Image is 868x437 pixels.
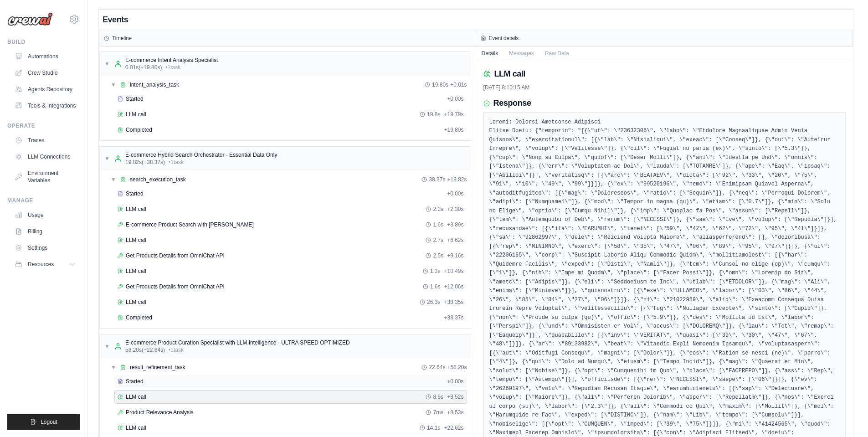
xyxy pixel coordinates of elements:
span: • 1 task [169,346,184,354]
span: + 9.16s [447,252,463,259]
span: ▼ [104,343,110,350]
button: Logout [7,414,80,430]
span: LLM call [126,236,146,244]
span: LLM call [126,298,146,306]
div: E-commerce Product Curation Specialist with LLM Intelligence - ULTRA SPEED OPTIMIZED [125,339,350,346]
span: 19.8s [427,111,440,118]
button: Raw Data [539,47,575,60]
a: Tools & Integrations [11,98,80,113]
span: result_refinement_task [130,364,185,371]
span: + 19.79s [444,111,463,118]
a: Settings [11,241,80,255]
div: E-commerce Intent Analysis Specialist [125,57,218,64]
span: LLM call [126,393,146,401]
span: intent_analysis_task [130,81,179,88]
span: 2.5s [433,252,443,259]
h3: Event details [489,35,519,42]
span: search_execution_task [130,176,186,183]
button: Resources [11,257,80,272]
a: Crew Studio [11,66,80,80]
button: Details [476,47,504,60]
h3: Timeline [112,35,132,42]
span: 0.01s (+19.80s) [125,64,162,71]
span: + 8.52s [447,393,463,401]
span: 22.64s [429,364,445,371]
a: Billing [11,224,80,239]
a: Usage [11,208,80,222]
div: Operate [7,122,80,129]
span: LLM call [126,111,146,118]
h3: Response [493,98,531,108]
span: 2.7s [433,236,443,244]
span: + 0.01s [450,81,467,88]
button: Messages [503,47,539,60]
span: + 19.82s [447,176,467,183]
a: Traces [11,133,80,148]
span: Started [126,95,144,103]
span: + 0.00s [447,95,463,103]
span: 1.3s [430,267,441,275]
h2: LLM call [494,67,525,80]
span: Started [126,190,144,197]
div: E-commerce Hybrid Search Orchestrator - Essential Data Only [125,151,277,159]
span: E-commerce Product Search with [PERSON_NAME] [126,221,254,228]
span: 14.1s [427,424,440,432]
a: Agents Repository [11,82,80,97]
span: + 58.20s [447,364,467,371]
span: + 0.00s [447,190,463,197]
span: + 10.49s [444,267,463,275]
img: Logo [7,12,53,26]
span: ▼ [111,81,116,88]
a: LLM Connections [11,149,80,164]
span: LLM call [126,267,146,275]
span: 8.5s [433,393,443,401]
span: + 38.35s [444,298,463,306]
span: + 22.62s [444,424,463,432]
span: Logout [41,418,57,426]
span: + 6.62s [447,236,463,244]
span: 19.80s [432,81,448,88]
span: 1.6s [433,221,443,228]
span: + 0.00s [447,378,463,385]
span: + 8.53s [447,409,463,416]
span: + 3.89s [447,221,463,228]
span: 7ms [433,409,443,416]
span: 19.82s (+38.37s) [125,159,165,166]
span: ▼ [111,364,116,371]
span: Product Relevance Analysis [126,409,194,416]
div: [DATE] 8:10:15 AM [483,84,846,91]
span: 26.3s [427,298,440,306]
span: ▼ [104,155,110,162]
span: Resources [28,261,54,268]
span: LLM call [126,206,146,213]
span: 38.37s [429,176,445,183]
span: LLM call [126,424,146,432]
span: + 38.37s [444,314,463,321]
span: Get Products Details from OmniChat API [126,283,225,290]
span: Started [126,378,144,385]
div: Build [7,38,80,46]
span: Completed [126,126,152,134]
span: • 1 task [165,64,180,71]
iframe: Chat Widget [822,393,868,437]
span: • 1 task [169,159,184,166]
span: Completed [126,314,152,321]
span: 1.6s [430,283,441,290]
span: 2.3s [433,206,443,213]
span: Get Products Details from OmniChat API [126,252,225,259]
span: 58.20s (+22.64s) [125,346,165,354]
a: Automations [11,49,80,64]
span: ▼ [111,176,116,183]
h2: Events [103,13,128,26]
span: + 19.80s [444,126,463,134]
span: + 12.06s [444,283,463,290]
div: Widget de chat [822,393,868,437]
span: + 2.30s [447,206,463,213]
a: Environment Variables [11,166,80,188]
span: ▼ [104,60,110,67]
div: Manage [7,197,80,204]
